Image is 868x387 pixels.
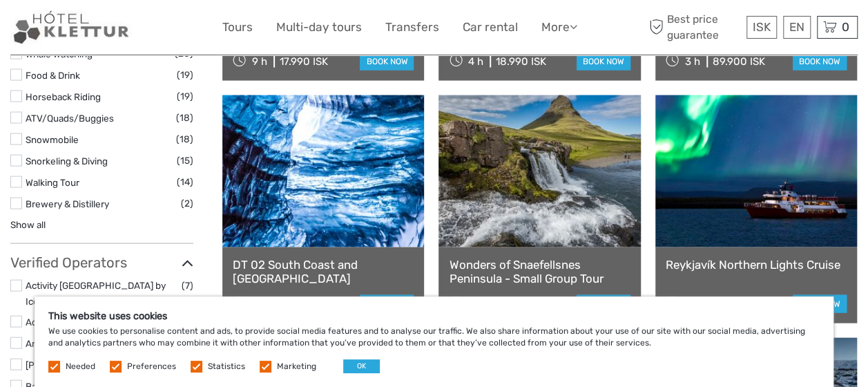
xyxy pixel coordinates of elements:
[793,53,847,70] a: book now
[463,17,518,37] a: Car rental
[685,55,700,68] span: 3 h
[181,196,193,211] span: (2)
[26,338,103,349] a: Arctic Adventures
[66,361,95,372] label: Needed
[233,258,414,286] a: DT 02 South Coast and [GEOGRAPHIC_DATA]
[182,278,193,294] span: (7)
[26,317,104,328] a: Adventure Vikings
[646,12,743,42] span: Best price guarantee
[360,295,414,313] a: book now
[277,361,316,372] label: Marketing
[10,219,46,230] a: Show all
[577,53,630,70] a: book now
[496,55,546,68] div: 18.990 ISK
[26,113,114,124] a: ATV/Quads/Buggies
[48,310,820,322] h5: This website uses cookies
[10,254,193,271] h3: Verified Operators
[360,53,414,70] a: book now
[577,295,630,313] a: book now
[252,55,267,68] span: 9 h
[280,55,328,68] div: 17.990 ISK
[176,131,193,147] span: (18)
[19,24,156,35] p: We're away right now. Please check back later!
[26,91,101,102] a: Horseback Riding
[541,17,577,37] a: More
[26,359,99,370] a: [PERSON_NAME]
[26,155,108,167] a: Snorkeling & Diving
[222,17,253,37] a: Tours
[208,361,245,372] label: Statistics
[468,55,483,68] span: 4 h
[26,177,79,188] a: Walking Tour
[666,258,847,272] a: Reykjavík Northern Lights Cruise
[343,359,380,373] button: OK
[177,88,193,104] span: (19)
[783,16,811,39] div: EN
[385,17,439,37] a: Transfers
[159,21,175,38] button: Open LiveChat chat widget
[840,20,851,34] span: 0
[127,361,176,372] label: Preferences
[26,198,109,209] a: Brewery & Distillery
[176,110,193,126] span: (18)
[10,10,133,44] img: Our services
[753,20,771,34] span: ISK
[177,174,193,190] span: (14)
[26,70,80,81] a: Food & Drink
[449,258,630,286] a: Wonders of Snaefellsnes Peninsula - Small Group Tour
[177,67,193,83] span: (19)
[793,295,847,313] a: book now
[26,280,166,307] a: Activity [GEOGRAPHIC_DATA] by Icelandia
[26,134,79,145] a: Snowmobile
[177,153,193,169] span: (15)
[35,296,833,387] div: We use cookies to personalise content and ads, to provide social media features and to analyse ou...
[713,55,765,68] div: 89.900 ISK
[276,17,362,37] a: Multi-day tours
